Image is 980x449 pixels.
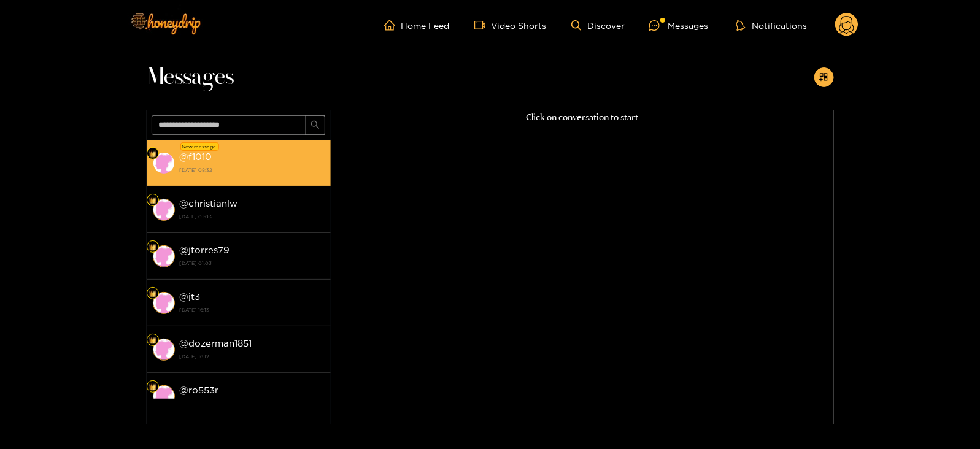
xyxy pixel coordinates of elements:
button: Notifications [733,19,811,31]
a: Discover [571,20,625,31]
a: Home Feed [384,20,450,31]
strong: @ dozerman1851 [180,338,252,348]
span: appstore-add [819,72,828,83]
div: New message [180,142,219,151]
strong: [DATE] 16:12 [180,397,325,409]
button: appstore-add [814,67,834,87]
strong: @ christianlw [180,198,238,209]
p: Click on conversation to start [331,110,834,125]
strong: @ jt3 [180,291,201,302]
img: Fan Level [149,383,156,391]
strong: [DATE] 01:03 [180,211,325,222]
img: conversation [153,199,175,221]
span: home [384,20,401,31]
strong: @ jtorres79 [180,245,230,255]
span: Messages [147,63,234,92]
strong: [DATE] 08:32 [180,164,325,175]
img: conversation [153,339,175,361]
img: Fan Level [149,290,156,297]
strong: @ f1010 [180,152,212,162]
a: Video Shorts [474,20,547,31]
img: Fan Level [149,244,156,251]
img: conversation [153,245,175,267]
button: search [306,115,325,135]
img: conversation [153,292,175,314]
span: video-camera [474,20,492,31]
strong: [DATE] 16:12 [180,351,325,362]
strong: @ ro553r [180,385,219,395]
strong: [DATE] 01:03 [180,258,325,269]
span: search [311,120,320,131]
div: Messages [649,18,708,33]
img: conversation [153,152,175,174]
img: Fan Level [149,197,156,204]
img: Fan Level [149,150,156,158]
img: Fan Level [149,337,156,344]
img: conversation [153,385,175,407]
strong: [DATE] 16:13 [180,304,325,315]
